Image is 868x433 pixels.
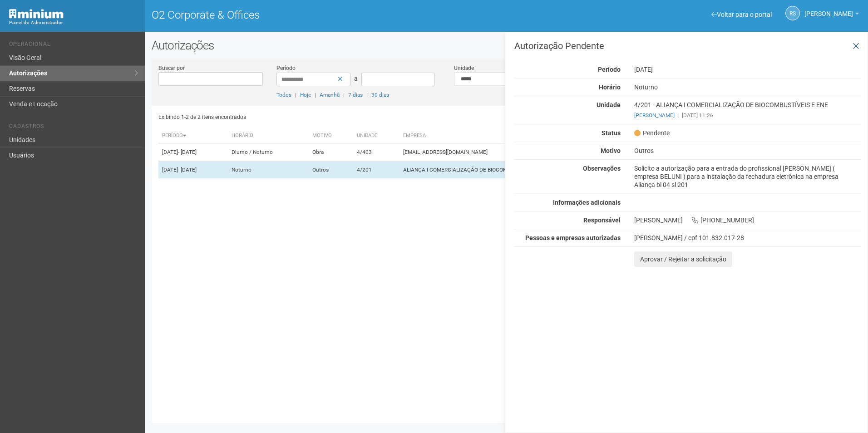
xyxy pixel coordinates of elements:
[399,143,655,161] td: [EMAIL_ADDRESS][DOMAIN_NAME]
[583,216,621,224] strong: Responsável
[553,199,621,206] strong: Informações adicionais
[9,19,138,27] div: Painel do Administrador
[158,110,503,124] div: Exibindo 1-2 de 2 itens encontrados
[158,64,185,72] label: Buscar por
[602,129,621,137] strong: Status
[627,83,868,91] div: Noturno
[804,11,859,19] a: [PERSON_NAME]
[598,66,621,73] strong: Período
[353,128,399,143] th: Unidade
[634,251,732,267] button: Aprovar / Rejeitar a solicitação
[525,234,621,241] strong: Pessoas e empresas autorizadas
[178,149,197,155] span: - [DATE]
[348,92,363,98] a: 7 dias
[152,39,861,52] h2: Autorizações
[9,41,138,50] li: Operacional
[309,143,353,161] td: Obra
[295,92,296,98] span: |
[627,216,868,224] div: [PERSON_NAME] [PHONE_NUMBER]
[454,64,474,72] label: Unidade
[627,101,868,119] div: 4/201 - ALIANÇA I COMERCIALIZAÇÃO DE BIOCOMBUSTÍVEIS E ENE
[599,84,621,91] strong: Horário
[711,11,772,18] a: Voltar para o portal
[399,128,655,143] th: Empresa
[597,101,621,108] strong: Unidade
[634,234,861,242] div: [PERSON_NAME] / cpf 101.832.017-28
[583,165,621,172] strong: Observações
[785,6,800,20] a: RS
[300,92,311,98] a: Hoje
[634,112,675,118] a: [PERSON_NAME]
[158,128,228,143] th: Período
[9,123,138,133] li: Cadastros
[627,164,868,189] div: Solicito a autorização para a entrada do profissional [PERSON_NAME] ( empresa BELUNI ) para a ins...
[228,161,309,179] td: Noturno
[320,92,340,98] a: Amanhã
[634,129,670,137] span: Pendente
[353,143,399,161] td: 4/403
[9,9,64,19] img: Minium
[371,92,389,98] a: 30 dias
[228,128,309,143] th: Horário
[343,92,345,98] span: |
[158,161,228,179] td: [DATE]
[627,65,868,74] div: [DATE]
[353,161,399,179] td: 4/201
[399,161,655,179] td: ALIANÇA I COMERCIALIZAÇÃO DE BIOCOMBUSTÍVEIS E ENE
[152,9,500,21] h1: O2 Corporate & Offices
[276,92,291,98] a: Todos
[354,75,358,82] span: a
[601,147,621,154] strong: Motivo
[309,161,353,179] td: Outros
[315,92,316,98] span: |
[178,167,197,173] span: - [DATE]
[634,111,861,119] div: [DATE] 11:26
[276,64,296,72] label: Período
[804,1,853,17] span: Rayssa Soares Ribeiro
[158,143,228,161] td: [DATE]
[514,41,861,50] h3: Autorização Pendente
[627,147,868,155] div: Outros
[228,143,309,161] td: Diurno / Noturno
[678,112,680,118] span: |
[309,128,353,143] th: Motivo
[366,92,368,98] span: |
